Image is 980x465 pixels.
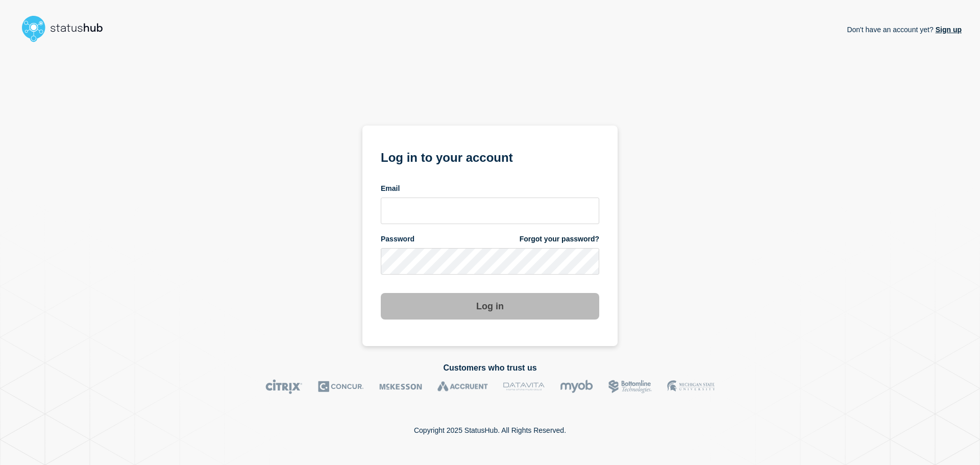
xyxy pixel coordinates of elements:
[608,379,652,394] img: Bottomline logo
[18,12,115,45] img: StatusHub logo
[381,293,599,320] button: Log in
[379,379,422,394] img: McKesson logo
[437,379,488,394] img: Accruent logo
[18,363,962,373] h2: Customers who trust us
[847,17,962,42] p: Don't have an account yet?
[503,379,545,394] img: DataVita logo
[667,379,715,394] img: MSU logo
[265,379,303,394] img: Citrix logo
[520,234,599,244] a: Forgot your password?
[381,234,414,244] span: Password
[934,26,962,34] a: Sign up
[318,379,364,394] img: Concur logo
[381,147,599,166] h1: Log in to your account
[381,184,400,193] span: Email
[381,198,599,224] input: email input
[414,426,566,434] p: Copyright 2025 StatusHub. All Rights Reserved.
[381,248,599,275] input: password input
[560,379,593,394] img: myob logo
